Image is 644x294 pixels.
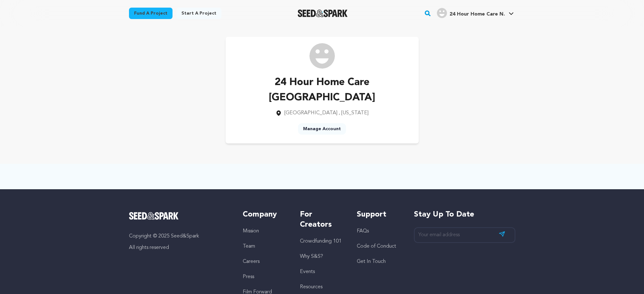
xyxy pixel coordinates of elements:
a: 24 Hour Home Care N.'s Profile [436,7,515,18]
h5: Stay up to date [414,210,515,220]
a: Get In Touch [357,259,386,264]
a: FAQs [357,229,369,234]
h5: Support [357,210,401,220]
span: , [US_STATE] [339,110,369,116]
img: user.png [437,8,447,18]
a: Start a project [176,8,221,19]
a: Mission [243,229,259,234]
a: Team [243,244,255,249]
a: Resources [300,284,322,290]
img: /img/default-images/user/medium/user.png image [309,43,335,69]
span: [GEOGRAPHIC_DATA] [284,110,337,116]
p: All rights reserved [129,244,230,251]
span: 24 Hour Home Care N. [450,12,505,17]
a: Why S&S? [300,254,323,259]
input: Your email address [414,227,515,243]
span: 24 Hour Home Care N.'s Profile [436,7,515,20]
a: Seed&Spark Homepage [298,10,348,17]
div: 24 Hour Home Care N.'s Profile [437,8,505,18]
a: Fund a project [129,8,173,19]
a: Crowdfunding 101 [300,239,342,244]
img: Seed&Spark Logo Dark Mode [298,10,348,17]
img: Seed&Spark Logo [129,212,179,220]
a: Events [300,269,315,274]
p: 24 Hour Home Care [GEOGRAPHIC_DATA] [236,75,409,105]
a: Careers [243,259,260,264]
a: Code of Conduct [357,244,396,249]
h5: Company [243,210,287,220]
a: Manage Account [298,123,346,135]
a: Press [243,274,254,279]
h5: For Creators [300,210,344,230]
p: Copyright © 2025 Seed&Spark [129,232,230,240]
a: Seed&Spark Homepage [129,212,230,220]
